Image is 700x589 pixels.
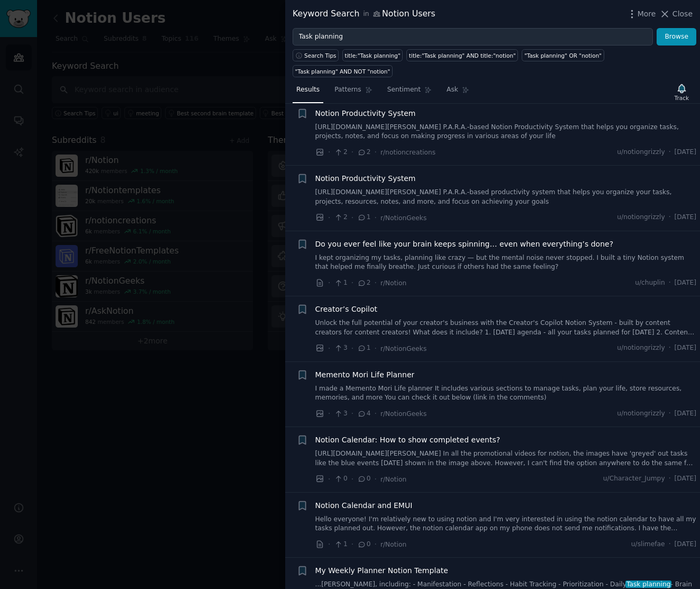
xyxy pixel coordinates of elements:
[380,410,426,418] span: r/NotionGeeks
[296,85,320,95] span: Results
[351,277,353,288] span: ·
[657,28,696,46] button: Browse
[375,147,377,158] span: ·
[669,148,671,157] span: ·
[334,409,347,419] span: 3
[625,581,671,588] span: Task planning
[375,539,377,550] span: ·
[293,7,435,21] div: Keyword Search Notion Users
[617,409,665,419] span: u/notiongrizzly
[669,278,671,288] span: ·
[328,212,330,223] span: ·
[669,343,671,353] span: ·
[617,148,665,157] span: u/notiongrizzly
[357,409,370,419] span: 4
[675,94,689,102] div: Track
[351,147,353,158] span: ·
[380,476,406,483] span: r/Notion
[315,253,697,272] a: I kept organizing my tasks, planning like crazy — but the mental noise never stopped. I built a t...
[315,108,416,119] a: Notion Productivity System
[617,343,665,353] span: u/notiongrizzly
[675,213,696,222] span: [DATE]
[659,8,693,20] button: Close
[315,188,697,206] a: [URL][DOMAIN_NAME][PERSON_NAME] P.A.R.A.-based productivity system that helps you organize your t...
[357,474,370,484] span: 0
[351,408,353,419] span: ·
[315,123,697,141] a: [URL][DOMAIN_NAME][PERSON_NAME] P.A.R.A.-based Notion Productivity System that helps you organize...
[293,81,323,103] a: Results
[334,85,361,95] span: Patterns
[304,52,337,59] span: Search Tips
[380,541,406,548] span: r/Notion
[635,278,665,288] span: u/chuplin
[375,212,377,223] span: ·
[315,239,614,250] a: Do you ever feel like your brain keeps spinning… even when everything’s done?
[351,539,353,550] span: ·
[315,565,448,576] a: My Weekly Planner Notion Template
[315,384,697,403] a: I made a Memento Mori Life planner It includes various sections to manage tasks, plan your life, ...
[315,500,413,511] a: Notion Calendar and EMUI
[675,474,696,484] span: [DATE]
[334,148,347,157] span: 2
[315,449,697,468] a: [URL][DOMAIN_NAME][PERSON_NAME] In all the promotional videos for notion, the images have 'greyed...
[315,304,377,315] a: Creator’s Copilot
[375,343,377,354] span: ·
[443,81,473,103] a: Ask
[675,540,696,549] span: [DATE]
[351,343,353,354] span: ·
[315,434,501,446] a: Notion Calendar: How to show completed events?
[357,148,370,157] span: 2
[328,408,330,419] span: ·
[295,68,390,75] div: "Task planning" AND NOT "notion"
[380,345,426,352] span: r/NotionGeeks
[342,49,403,61] a: title:"Task planning"
[384,81,435,103] a: Sentiment
[363,10,369,19] span: in
[334,474,347,484] span: 0
[524,52,602,59] div: "Task planning" OR "notion"
[631,540,665,549] span: u/slimefae
[380,214,426,222] span: r/NotionGeeks
[603,474,665,484] span: u/Character_Jumpy
[387,85,421,95] span: Sentiment
[345,52,401,59] div: title:"Task planning"
[351,474,353,485] span: ·
[380,149,435,156] span: r/notioncreations
[669,540,671,549] span: ·
[357,213,370,222] span: 1
[675,409,696,419] span: [DATE]
[334,343,347,353] span: 3
[380,279,406,287] span: r/Notion
[328,277,330,288] span: ·
[328,474,330,485] span: ·
[617,213,665,222] span: u/notiongrizzly
[334,213,347,222] span: 2
[375,277,377,288] span: ·
[406,49,518,61] a: title:"Task planning" AND title:"notion"
[357,540,370,549] span: 0
[315,369,415,380] a: Memento Mori Life Planner
[357,343,370,353] span: 1
[293,49,339,61] button: Search Tips
[669,409,671,419] span: ·
[357,278,370,288] span: 2
[328,147,330,158] span: ·
[626,8,656,20] button: More
[334,278,347,288] span: 1
[669,474,671,484] span: ·
[669,213,671,222] span: ·
[375,408,377,419] span: ·
[409,52,516,59] div: title:"Task planning" AND title:"notion"
[315,173,416,184] a: Notion Productivity System
[315,319,697,337] a: Unlock the full potential of your creator's business with the Creator's Copilot Notion System - b...
[675,343,696,353] span: [DATE]
[675,278,696,288] span: [DATE]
